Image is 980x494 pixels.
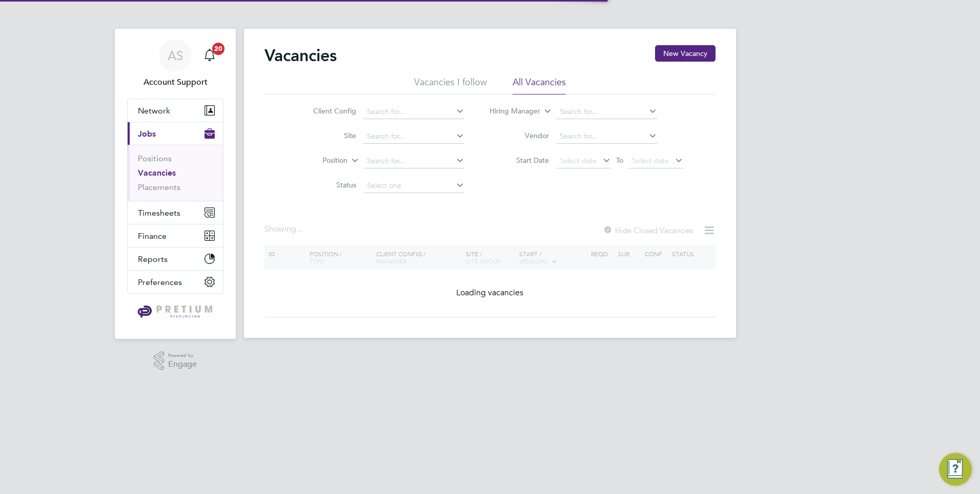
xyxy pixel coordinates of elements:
[168,49,183,62] span: AS
[655,45,716,62] button: New Vacancy
[556,105,657,119] input: Search for...
[613,154,626,167] span: To
[264,224,304,235] div: Showing
[138,277,182,287] span: Preferences
[127,304,223,320] a: Go to home page
[212,43,224,55] span: 20
[490,131,549,140] label: Vendor
[135,304,215,320] img: pretium-logo-retina.png
[128,224,223,247] button: Finance
[128,99,223,122] button: Network
[115,29,236,339] nav: Main navigation
[939,453,972,486] button: Engage Resource Center
[138,154,172,163] a: Positions
[363,154,464,168] input: Search for...
[138,231,167,241] span: Finance
[560,156,597,165] span: Select date
[513,76,566,94] li: All Vacancies
[128,271,223,293] button: Preferences
[297,180,356,189] label: Status
[414,76,487,94] li: Vacancies I follow
[556,129,657,144] input: Search for...
[603,225,693,235] label: Hide Closed Vacancies
[289,156,348,166] label: Position
[264,45,337,66] h2: Vacancies
[363,129,464,144] input: Search for...
[490,156,549,165] label: Start Date
[363,105,464,119] input: Search for...
[128,145,223,201] div: Jobs
[138,129,156,139] span: Jobs
[138,208,180,218] span: Timesheets
[128,122,223,145] button: Jobs
[138,254,168,264] span: Reports
[199,39,220,72] a: 20
[297,131,356,140] label: Site
[127,76,223,88] span: Account Support
[297,106,356,116] label: Client Config
[127,39,223,88] a: ASAccount Support
[296,224,302,234] span: ...
[632,156,669,165] span: Select date
[128,201,223,224] button: Timesheets
[128,248,223,270] button: Reports
[363,179,464,193] input: Select one
[138,106,170,116] span: Network
[168,351,197,360] span: Powered by
[154,351,197,371] a: Powered byEngage
[481,106,540,117] label: Hiring Manager
[168,360,197,369] span: Engage
[138,168,176,178] a: Vacancies
[138,182,180,192] a: Placements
